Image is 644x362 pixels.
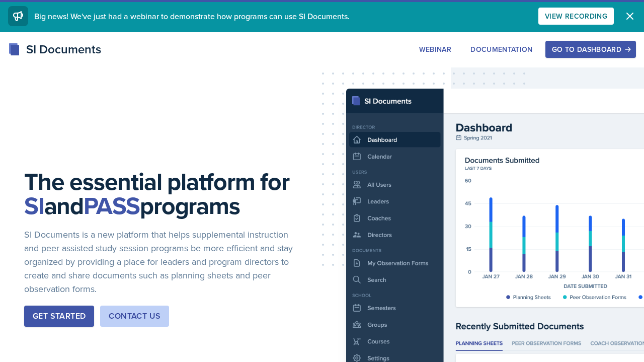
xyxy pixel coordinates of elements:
button: Go to Dashboard [545,41,636,58]
button: View Recording [538,8,614,25]
div: Documentation [470,45,533,53]
button: Get Started [24,306,94,327]
div: Go to Dashboard [552,45,629,53]
div: SI Documents [8,40,101,58]
div: Webinar [419,45,451,53]
button: Webinar [413,41,458,58]
button: Contact Us [100,306,169,327]
div: Get Started [33,310,86,322]
div: Contact Us [109,310,160,322]
div: View Recording [545,12,607,20]
button: Documentation [464,41,539,58]
span: Big news! We've just had a webinar to demonstrate how programs can use SI Documents. [34,11,350,22]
